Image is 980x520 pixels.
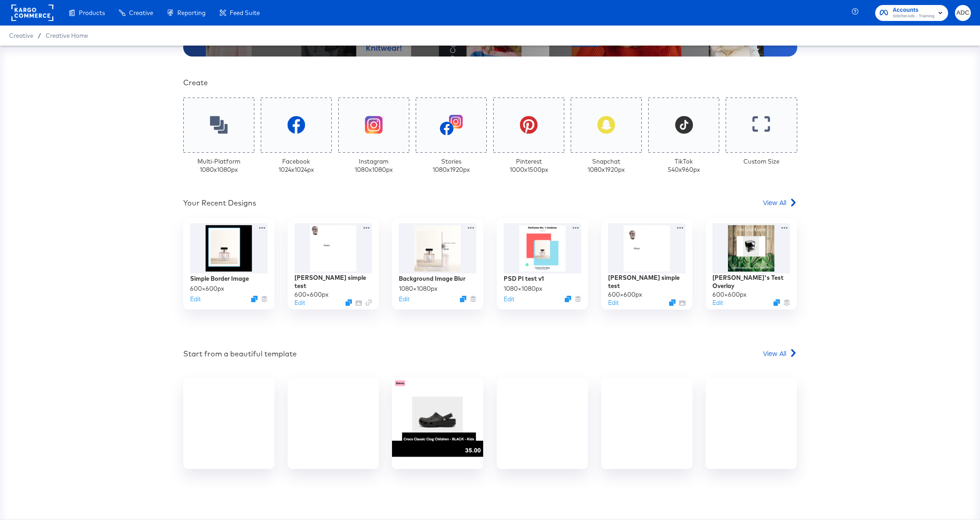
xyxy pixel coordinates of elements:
div: PSD PI test v1 [504,274,544,283]
div: Background Image Blur [399,274,465,283]
div: [PERSON_NAME] simple test [294,273,372,290]
div: 600 × 600 px [712,290,747,299]
span: / [33,32,46,39]
a: Creative Home [46,32,88,39]
div: [PERSON_NAME]'s Test Overlay600×600pxEditDuplicate [706,218,797,309]
span: Accounts [892,5,934,15]
button: Edit [608,299,619,307]
div: Facebook 1024 x 1024 px [279,157,314,174]
svg: Duplicate [669,299,676,306]
button: AccountsStitcherAds - Training [875,5,948,21]
div: [PERSON_NAME] simple test600×600pxEditDuplicate [601,218,692,309]
button: Edit [399,295,409,304]
span: Reporting [177,9,206,16]
div: 600 × 600 px [190,284,224,293]
div: Background Image Blur1080×1080pxEditDuplicate [392,218,483,309]
div: Stories 1080 x 1920 px [433,157,470,174]
div: Multi-Platform 1080 x 1080 px [197,157,240,174]
div: Your Recent Designs [183,198,256,208]
a: View All [763,349,797,362]
div: 1080 × 1080 px [399,284,438,293]
span: ADC [959,8,967,18]
svg: Link [366,299,372,306]
div: [PERSON_NAME]'s Test Overlay [712,273,790,290]
button: Edit [712,299,723,307]
span: Feed Suite [230,9,260,16]
button: Edit [294,299,305,307]
div: Create [183,77,797,88]
div: [PERSON_NAME] simple test [608,273,686,290]
div: Custom Size [743,157,779,166]
svg: Duplicate [565,296,571,302]
svg: Duplicate [460,296,466,302]
svg: Duplicate [774,299,780,306]
span: View All [763,198,786,207]
div: Start from a beautiful template [183,349,297,359]
svg: Duplicate [346,299,352,306]
span: View All [763,349,786,358]
div: 600 × 600 px [608,290,642,299]
div: Snapchat 1080 x 1920 px [588,157,625,174]
div: 1080 × 1080 px [504,284,542,293]
div: Simple Border Image600×600pxEditDuplicate [183,218,274,309]
span: StitcherAds - Training [892,13,934,20]
div: Instagram 1080 x 1080 px [355,157,393,174]
a: View All [763,198,797,211]
button: ADC [955,5,971,21]
div: 600 × 600 px [294,290,329,299]
span: Creative [129,9,153,16]
div: Simple Border Image [190,274,249,283]
svg: Duplicate [251,296,258,302]
span: Products [79,9,105,16]
span: Creative [9,32,33,39]
button: Edit [190,295,201,304]
div: TikTok 540 x 960 px [668,157,700,174]
div: PSD PI test v11080×1080pxEditDuplicate [497,218,588,309]
button: Edit [504,295,514,304]
div: Pinterest 1000 x 1500 px [510,157,548,174]
div: [PERSON_NAME] simple test600×600pxEditDuplicate [288,218,379,309]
